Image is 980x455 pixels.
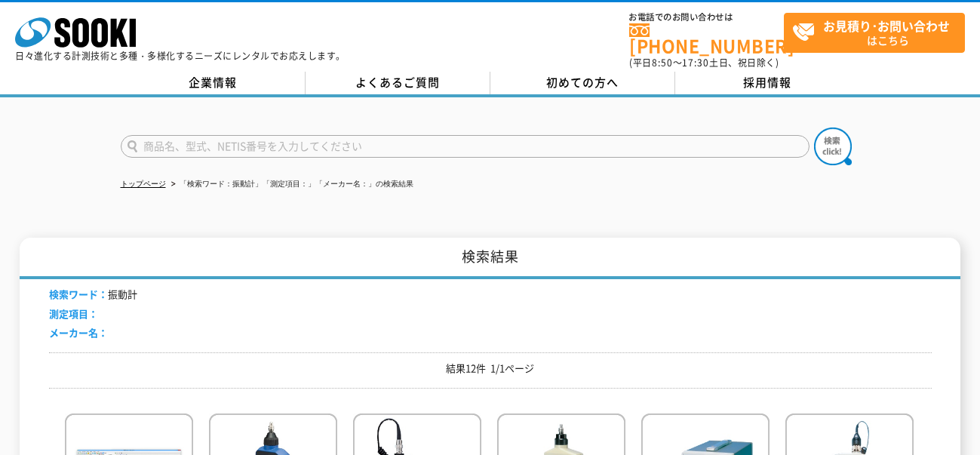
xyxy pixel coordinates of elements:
a: 企業情報 [121,72,306,94]
span: メーカー名： [49,325,108,340]
span: 測定項目： [49,306,98,321]
span: 8:50 [652,56,673,69]
span: はこちら [792,14,964,51]
li: 振動計 [49,287,137,303]
p: 日々進化する計測技術と多種・多様化するニーズにレンタルでお応えします。 [15,51,346,60]
li: 「検索ワード：振動計」「測定項目：」「メーカー名：」の検索結果 [168,177,413,192]
p: 結果12件 1/1ページ [49,361,932,377]
span: 初めての方へ [546,74,619,91]
span: 検索ワード： [49,287,108,301]
input: 商品名、型式、NETIS番号を入力してください [121,135,809,158]
span: (平日 ～ 土日、祝日除く) [629,56,779,69]
span: 17:30 [682,56,709,69]
a: [PHONE_NUMBER] [629,23,784,54]
a: 初めての方へ [490,72,675,94]
a: 採用情報 [675,72,860,94]
a: トップページ [121,180,166,188]
span: お電話でのお問い合わせは [629,13,784,22]
a: お見積り･お問い合わせはこちら [784,13,965,53]
strong: お見積り･お問い合わせ [823,17,950,35]
a: よくあるご質問 [306,72,490,94]
img: btn_search.png [814,128,852,165]
h1: 検索結果 [20,238,960,279]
